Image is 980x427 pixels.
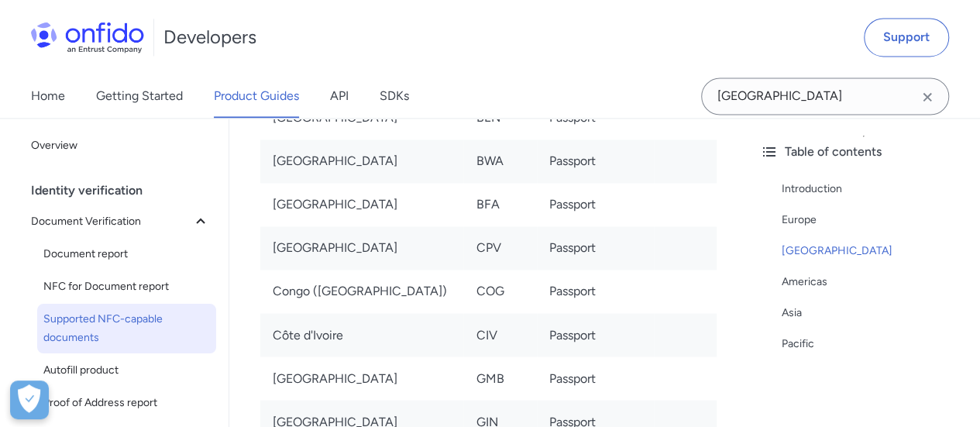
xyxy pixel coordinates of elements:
[537,139,654,183] td: Passport
[782,211,968,229] a: Europe
[260,313,463,356] td: Côte d'Ivoire
[760,143,968,161] div: Table of contents
[43,310,210,347] span: Supported NFC-capable documents
[463,270,537,313] td: COG
[43,361,210,380] span: Autofill product
[782,335,968,353] a: Pacific
[260,183,463,226] td: [GEOGRAPHIC_DATA]
[782,242,968,260] a: [GEOGRAPHIC_DATA]
[25,206,216,237] button: Document Verification
[37,387,216,418] a: Proof of Address report
[260,139,463,183] td: [GEOGRAPHIC_DATA]
[463,313,537,356] td: CIV
[463,226,537,270] td: CPV
[918,88,937,106] svg: Clear search field button
[537,183,654,226] td: Passport
[782,180,968,198] a: Introduction
[37,355,216,386] a: Autofill product
[537,270,654,313] td: Passport
[163,25,256,50] h1: Developers
[330,74,349,118] a: API
[380,74,409,118] a: SDKs
[37,304,216,353] a: Supported NFC-capable documents
[10,381,49,419] button: Open Preferences
[463,356,537,400] td: GMB
[37,271,216,302] a: NFC for Document report
[537,356,654,400] td: Passport
[10,381,49,419] div: Cookie Preferences
[214,74,299,118] a: Product Guides
[260,356,463,400] td: [GEOGRAPHIC_DATA]
[31,136,210,155] span: Overview
[537,313,654,356] td: Passport
[782,304,968,322] a: Asia
[537,226,654,270] td: Passport
[31,175,222,206] div: Identity verification
[25,130,216,161] a: Overview
[260,226,463,270] td: [GEOGRAPHIC_DATA]
[96,74,183,118] a: Getting Started
[463,139,537,183] td: BWA
[37,239,216,270] a: Document report
[701,77,949,115] input: Onfido search input field
[463,183,537,226] td: BFA
[31,22,144,53] img: Onfido Logo
[864,18,949,57] a: Support
[43,277,210,296] span: NFC for Document report
[31,74,65,118] a: Home
[43,394,210,412] span: Proof of Address report
[31,212,191,231] span: Document Verification
[43,245,210,263] span: Document report
[260,270,463,313] td: Congo ([GEOGRAPHIC_DATA])
[782,273,968,291] a: Americas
